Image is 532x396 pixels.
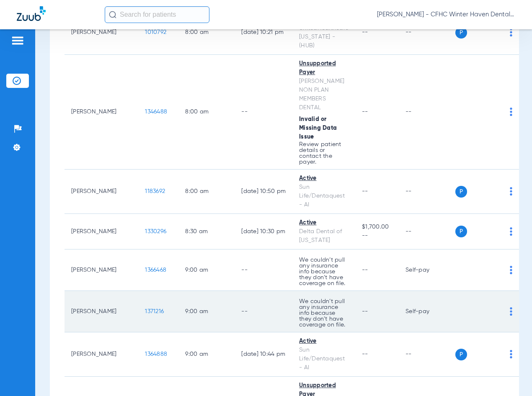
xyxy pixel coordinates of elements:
div: Delta Dental of [US_STATE] [299,227,349,245]
img: group-dot-blue.svg [510,108,512,116]
td: 8:30 AM [178,214,235,249]
span: -- [362,109,368,115]
td: [PERSON_NAME] [65,249,138,291]
span: -- [362,351,368,357]
td: 9:00 AM [178,332,235,377]
td: -- [399,214,455,249]
img: group-dot-blue.svg [510,266,512,274]
td: [PERSON_NAME] [65,332,138,377]
span: $1,700.00 [362,223,392,231]
td: [PERSON_NAME] [65,170,138,214]
td: [DATE] 10:50 PM [235,170,292,214]
td: [DATE] 10:30 PM [235,214,292,249]
div: Unsupported Payer [299,59,349,77]
span: 1366468 [145,267,166,273]
div: UnitedHealthcare [US_STATE] - (HUB) [299,24,349,50]
iframe: Chat Widget [490,356,532,396]
span: 1183692 [145,188,165,194]
div: Sun Life/Dentaquest - AI [299,183,349,209]
td: [PERSON_NAME] [65,55,138,170]
td: -- [235,291,292,332]
img: group-dot-blue.svg [510,227,512,236]
td: -- [399,10,455,55]
div: Active [299,174,349,183]
img: group-dot-blue.svg [510,187,512,195]
span: -- [362,309,368,314]
span: P [455,27,467,39]
td: 8:00 AM [178,10,235,55]
img: Search Icon [109,11,116,18]
span: 1330296 [145,229,166,234]
td: -- [235,249,292,291]
span: 1346488 [145,109,167,115]
td: [PERSON_NAME] [65,291,138,332]
span: P [455,186,467,198]
div: Active [299,337,349,346]
div: [PERSON_NAME] NON PLAN MEMBERS DENTAL [299,77,349,112]
td: 8:00 AM [178,55,235,170]
img: group-dot-blue.svg [510,350,512,358]
img: hamburger-icon [11,36,24,46]
td: Self-pay [399,291,455,332]
td: -- [399,55,455,170]
span: 1010792 [145,29,166,35]
td: [PERSON_NAME] [65,10,138,55]
td: 8:00 AM [178,170,235,214]
p: Review patient details or contact the payer. [299,141,349,165]
span: P [455,349,467,360]
td: Self-pay [399,249,455,291]
input: Search for patients [105,6,209,23]
div: Sun Life/Dentaquest - AI [299,346,349,372]
span: -- [362,267,368,273]
span: 1364888 [145,351,167,357]
td: [DATE] 10:44 PM [235,332,292,377]
td: [DATE] 10:21 PM [235,10,292,55]
img: group-dot-blue.svg [510,307,512,316]
td: -- [399,170,455,214]
td: [PERSON_NAME] [65,214,138,249]
span: -- [362,188,368,194]
span: P [455,226,467,237]
span: -- [362,29,368,35]
td: 9:00 AM [178,249,235,291]
span: Invalid or Missing Data Issue [299,116,337,140]
div: Active [299,219,349,227]
p: We couldn’t pull any insurance info because they don’t have coverage on file. [299,298,349,328]
img: group-dot-blue.svg [510,28,512,36]
td: 9:00 AM [178,291,235,332]
span: [PERSON_NAME] - CFHC Winter Haven Dental [377,10,515,19]
img: Zuub Logo [17,6,46,21]
p: We couldn’t pull any insurance info because they don’t have coverage on file. [299,257,349,286]
td: -- [235,55,292,170]
span: -- [362,231,392,240]
span: 1371216 [145,309,164,314]
td: -- [399,332,455,377]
